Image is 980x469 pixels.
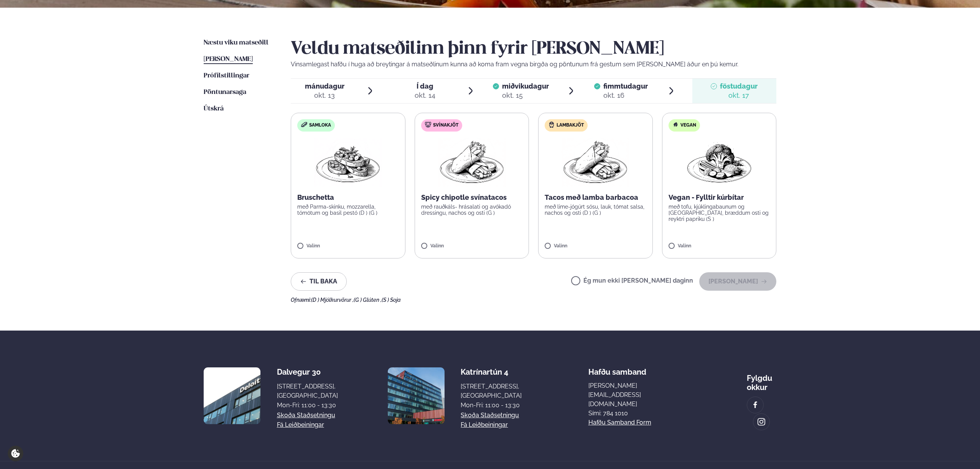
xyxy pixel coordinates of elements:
[502,82,549,90] span: miðvikudagur
[291,297,776,303] div: Ofnæmi:
[277,411,335,420] a: Skoða staðsetningu
[421,193,523,202] p: Spicy chipotle svínatacos
[603,91,648,100] div: okt. 16
[277,382,338,400] div: [STREET_ADDRESS], [GEOGRAPHIC_DATA]
[297,204,399,216] p: með Parma-skinku, mozzarella, tómötum og basil pestó (D ) (G )
[461,401,522,410] div: Mon-Fri: 11:00 - 13:30
[297,193,399,202] p: Bruschetta
[588,418,651,427] a: Hafðu samband form
[685,138,753,187] img: Vegan.png
[680,122,696,128] span: Vegan
[588,409,680,418] p: Sími: 784 1010
[433,122,458,128] span: Svínakjöt
[204,72,249,79] span: Prófílstillingar
[720,91,758,100] div: okt. 17
[588,381,680,409] a: [PERSON_NAME][EMAIL_ADDRESS][DOMAIN_NAME]
[461,411,519,420] a: Skoða staðsetningu
[720,82,758,90] span: föstudagur
[545,193,646,202] p: Tacos með lamba barbacoa
[545,204,646,216] p: með lime-jógúrt sósu, lauk, tómat salsa, nachos og osti (D ) (G )
[415,82,435,91] span: Í dag
[291,272,347,291] button: Til baka
[603,82,648,90] span: fimmtudagur
[751,401,759,410] img: image alt
[204,104,224,114] a: Útskrá
[502,91,549,100] div: okt. 15
[204,39,268,46] span: Næstu viku matseðill
[669,193,770,202] p: Vegan - Fylltir kúrbítar
[438,138,506,187] img: Wraps.png
[277,401,338,410] div: Mon-Fri: 11:00 - 13:30
[557,122,584,128] span: Lambakjöt
[204,38,268,48] a: Næstu viku matseðill
[314,138,382,187] img: Bruschetta.png
[699,272,776,291] button: [PERSON_NAME]
[8,446,23,461] a: Cookie settings
[204,56,253,63] span: [PERSON_NAME]
[548,122,555,128] img: Lamb.svg
[425,122,431,128] img: pork.svg
[669,204,770,222] p: með tofu, kjúklingabaunum og [GEOGRAPHIC_DATA], bræddum osti og reyktri papriku (S )
[305,82,344,90] span: mánudagur
[753,414,769,430] a: image alt
[672,122,679,128] img: Vegan.svg
[277,420,324,430] a: Fá leiðbeiningar
[747,397,763,413] a: image alt
[382,297,401,303] span: (S ) Soja
[204,55,253,64] a: [PERSON_NAME]
[309,122,331,128] span: Samloka
[747,367,776,392] div: Fylgdu okkur
[757,418,766,426] img: image alt
[204,88,246,97] a: Pöntunarsaga
[204,105,224,112] span: Útskrá
[305,91,344,100] div: okt. 13
[562,138,629,187] img: Wraps.png
[301,122,307,127] img: sandwich-new-16px.svg
[204,367,260,424] img: image alt
[277,367,338,377] div: Dalvegur 30
[421,204,523,216] p: með rauðkáls- hrásalati og avókadó dressingu, nachos og osti (G )
[291,38,776,60] h2: Veldu matseðilinn þinn fyrir [PERSON_NAME]
[588,361,646,377] span: Hafðu samband
[388,367,445,424] img: image alt
[415,91,435,100] div: okt. 14
[461,367,522,377] div: Katrínartún 4
[354,297,382,303] span: (G ) Glúten ,
[204,89,246,95] span: Pöntunarsaga
[461,382,522,400] div: [STREET_ADDRESS], [GEOGRAPHIC_DATA]
[311,297,354,303] span: (D ) Mjólkurvörur ,
[291,60,776,69] p: Vinsamlegast hafðu í huga að breytingar á matseðlinum kunna að koma fram vegna birgða og pöntunum...
[204,71,249,81] a: Prófílstillingar
[461,420,508,430] a: Fá leiðbeiningar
